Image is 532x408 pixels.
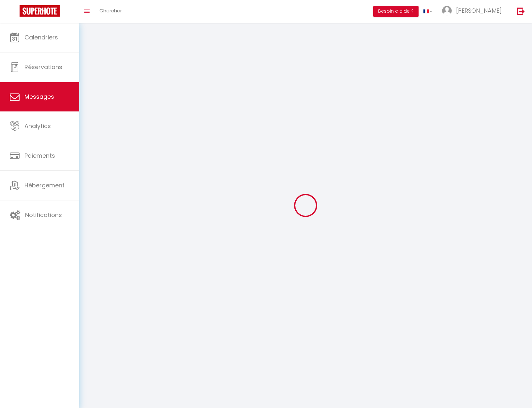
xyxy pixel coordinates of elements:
[5,3,25,22] button: Ouvrir le widget de chat LiveChat
[25,211,62,219] span: Notifications
[24,93,54,101] span: Messages
[442,6,452,16] img: ...
[24,181,65,189] span: Hébergement
[24,152,55,160] span: Paiements
[24,33,58,41] span: Calendriers
[99,7,122,14] span: Chercher
[456,7,502,15] span: [PERSON_NAME]
[20,5,60,17] img: Super Booking
[24,63,62,71] span: Réservations
[373,6,419,17] button: Besoin d'aide ?
[24,122,51,130] span: Analytics
[517,7,525,15] img: logout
